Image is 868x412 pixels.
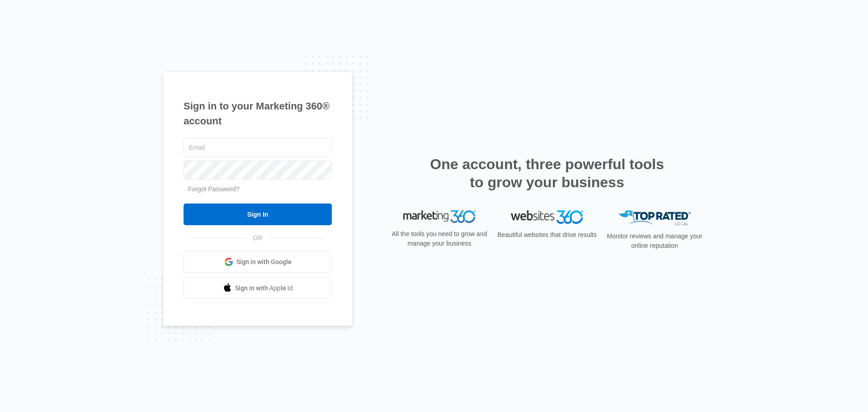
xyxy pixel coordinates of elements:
[618,210,691,225] img: Top Rated Local
[184,99,332,128] h1: Sign in to your Marketing 360® account
[511,210,583,223] img: Websites 360
[184,251,332,273] a: Sign in with Google
[184,204,332,225] input: Sign In
[604,232,705,251] p: Monitor reviews and manage your online reputation
[403,210,476,223] img: Marketing 360
[184,138,332,157] input: Email
[236,257,292,267] span: Sign in with Google
[188,185,240,193] a: Forgot Password?
[389,229,490,248] p: All the tools you need to grow and manage your business
[235,284,293,293] span: Sign in with Apple Id
[496,230,598,240] p: Beautiful websites that drive results
[247,233,269,243] span: OR
[184,277,332,299] a: Sign in with Apple Id
[427,155,667,191] h2: One account, three powerful tools to grow your business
